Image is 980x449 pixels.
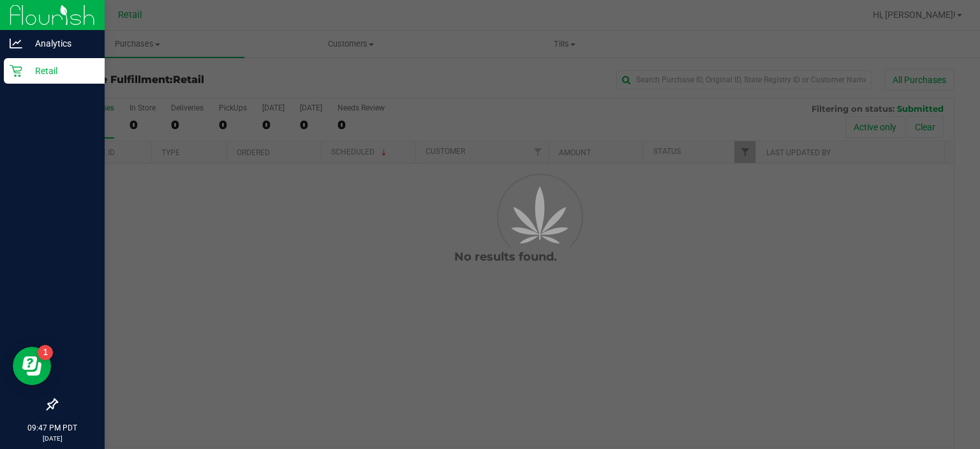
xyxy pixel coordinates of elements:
[22,36,99,51] p: Analytics
[6,434,99,443] p: [DATE]
[10,37,22,50] inline-svg: Analytics
[6,422,99,434] p: 09:47 PM PDT
[22,63,99,79] p: Retail
[10,65,22,77] inline-svg: Retail
[38,345,53,360] iframe: Resource center unread badge
[13,347,51,385] iframe: Resource center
